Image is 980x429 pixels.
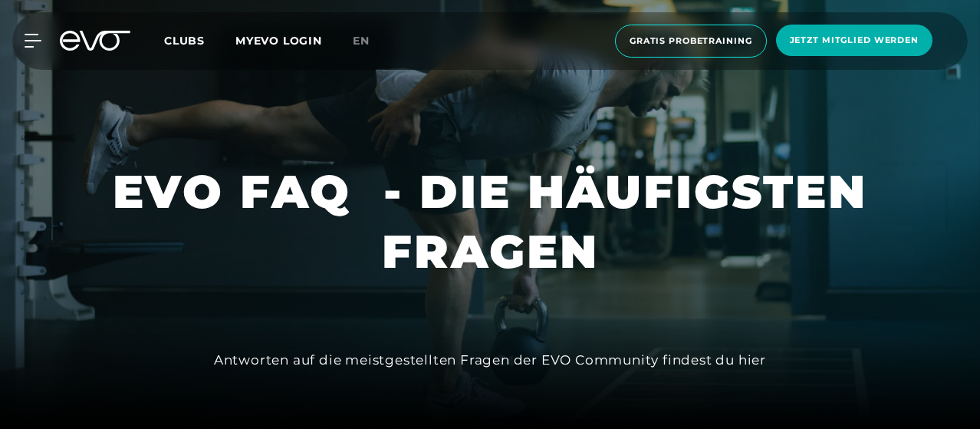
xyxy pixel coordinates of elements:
[790,34,919,47] span: Jetzt Mitglied werden
[164,34,205,48] span: Clubs
[12,162,968,282] h1: EVO FAQ - DIE HÄUFIGSTEN FRAGEN
[353,34,370,48] span: en
[610,25,771,58] a: Gratis Probetraining
[771,25,937,58] a: Jetzt Mitglied werden
[630,35,752,48] span: Gratis Probetraining
[164,33,235,48] a: Clubs
[235,34,322,48] a: MYEVO LOGIN
[214,348,766,372] div: Antworten auf die meistgestellten Fragen der EVO Community findest du hier
[353,32,388,50] a: en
